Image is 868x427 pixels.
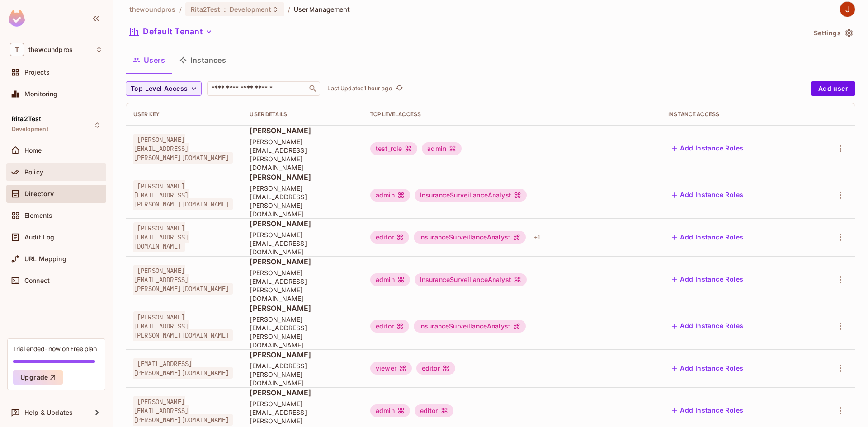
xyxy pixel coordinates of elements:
[422,142,462,155] div: admin
[250,268,356,303] span: [PERSON_NAME][EMAIL_ADDRESS][PERSON_NAME][DOMAIN_NAME]
[370,320,409,333] div: editor
[250,137,356,172] span: [PERSON_NAME][EMAIL_ADDRESS][PERSON_NAME][DOMAIN_NAME]
[370,273,410,286] div: admin
[370,231,409,244] div: editor
[133,111,235,118] div: User Key
[13,344,97,353] div: Trial ended- now on Free plan
[394,83,405,94] button: refresh
[250,315,356,349] span: [PERSON_NAME][EMAIL_ADDRESS][PERSON_NAME][DOMAIN_NAME]
[24,147,42,154] span: Home
[250,219,356,229] span: [PERSON_NAME]
[126,24,216,39] button: Default Tenant
[370,189,410,202] div: admin
[24,90,58,98] span: Monitoring
[668,230,747,244] button: Add Instance Roles
[172,49,233,71] button: Instances
[250,388,356,398] span: [PERSON_NAME]
[250,184,356,218] span: [PERSON_NAME][EMAIL_ADDRESS][PERSON_NAME][DOMAIN_NAME]
[126,81,202,96] button: Top Level Access
[133,396,233,426] span: [PERSON_NAME][EMAIL_ADDRESS][PERSON_NAME][DOMAIN_NAME]
[131,83,188,94] span: Top Level Access
[327,85,392,92] p: Last Updated 1 hour ago
[24,277,50,284] span: Connect
[415,404,453,417] div: editor
[133,311,233,341] span: [PERSON_NAME][EMAIL_ADDRESS][PERSON_NAME][DOMAIN_NAME]
[668,404,747,418] button: Add Instance Roles
[24,69,50,76] span: Projects
[414,231,526,244] div: InsuranceSurveillanceAnalyst
[288,5,290,14] li: /
[250,361,356,387] span: [EMAIL_ADDRESS][PERSON_NAME][DOMAIN_NAME]
[179,5,182,14] li: /
[24,255,66,263] span: URL Mapping
[24,409,73,416] span: Help & Updates
[12,115,41,122] span: Rita2Test
[415,273,527,286] div: InsuranceSurveillanceAnalyst
[668,319,747,333] button: Add Instance Roles
[414,320,526,333] div: InsuranceSurveillanceAnalyst
[223,6,226,13] span: :
[370,362,412,375] div: viewer
[133,134,233,164] span: [PERSON_NAME][EMAIL_ADDRESS][PERSON_NAME][DOMAIN_NAME]
[9,10,25,27] img: SReyMgAAAABJRU5ErkJggg==
[810,26,855,40] button: Settings
[668,361,747,375] button: Add Instance Roles
[370,404,410,417] div: admin
[250,350,356,360] span: [PERSON_NAME]
[370,111,654,118] div: Top Level Access
[133,222,189,252] span: [PERSON_NAME][EMAIL_ADDRESS][DOMAIN_NAME]
[133,358,233,379] span: [EMAIL_ADDRESS][PERSON_NAME][DOMAIN_NAME]
[416,362,455,375] div: editor
[24,169,43,176] span: Policy
[530,230,543,244] div: + 1
[28,46,73,53] span: Workspace: thewoundpros
[12,126,48,133] span: Development
[13,370,63,385] button: Upgrade
[24,190,54,197] span: Directory
[191,5,220,14] span: Rita2Test
[392,83,405,94] span: Click to refresh data
[250,172,356,182] span: [PERSON_NAME]
[250,111,356,118] div: User Details
[250,126,356,136] span: [PERSON_NAME]
[668,111,802,118] div: Instance Access
[24,212,52,219] span: Elements
[250,257,356,267] span: [PERSON_NAME]
[230,5,271,14] span: Development
[250,303,356,313] span: [PERSON_NAME]
[133,180,233,210] span: [PERSON_NAME][EMAIL_ADDRESS][PERSON_NAME][DOMAIN_NAME]
[840,2,855,17] img: Javier Amador
[415,189,527,202] div: InsuranceSurveillanceAnalyst
[129,5,176,14] span: the active workspace
[294,5,350,14] span: User Management
[10,43,24,56] span: T
[668,272,747,287] button: Add Instance Roles
[370,142,417,155] div: test_role
[668,188,747,202] button: Add Instance Roles
[396,84,403,93] span: refresh
[126,49,172,71] button: Users
[133,265,233,295] span: [PERSON_NAME][EMAIL_ADDRESS][PERSON_NAME][DOMAIN_NAME]
[250,230,356,256] span: [PERSON_NAME][EMAIL_ADDRESS][DOMAIN_NAME]
[668,141,747,156] button: Add Instance Roles
[811,81,855,96] button: Add user
[24,234,54,241] span: Audit Log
